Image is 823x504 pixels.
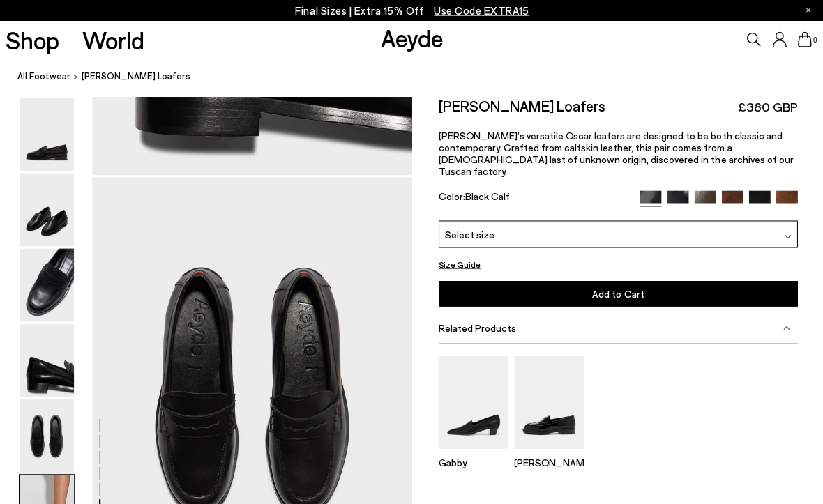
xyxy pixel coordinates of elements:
a: All Footwear [17,70,70,84]
img: svg%3E [782,324,789,331]
button: Size Guide [438,255,480,273]
p: Final Sizes | Extra 15% Off [295,2,529,20]
img: svg%3E [783,233,790,240]
a: 0 [796,32,810,47]
a: Aeyde [380,23,443,52]
span: £380 GBP [737,98,796,116]
img: Oscar Leather Loafers - Image 5 [20,399,74,472]
button: Add to Cart [438,280,797,306]
p: Gabby [438,456,508,468]
img: Oscar Leather Loafers - Image 3 [20,248,74,321]
a: World [82,28,144,52]
h2: [PERSON_NAME] Loafers [438,97,605,114]
img: Oscar Leather Loafers - Image 2 [20,173,74,246]
img: Gabby Almond-Toe Loafers [438,356,508,448]
span: Black Calf [465,190,509,202]
a: Shop [6,28,59,52]
span: Navigate to /collections/ss25-final-sizes [433,4,528,17]
img: Leon Loafers [513,356,583,448]
nav: breadcrumb [17,59,823,97]
span: [PERSON_NAME]’s versatile Oscar loafers are designed to be both classic and contemporary. Crafted... [438,130,792,177]
span: 0 [810,36,817,44]
a: Leon Loafers [PERSON_NAME] [513,438,583,468]
img: Oscar Leather Loafers - Image 1 [20,98,74,171]
p: [PERSON_NAME] [513,456,583,468]
span: Related Products [438,321,515,333]
img: Oscar Leather Loafers - Image 4 [20,323,74,397]
span: Add to Cart [591,287,643,299]
span: Select size [444,227,494,241]
span: [PERSON_NAME] Loafers [82,70,190,84]
a: Gabby Almond-Toe Loafers Gabby [438,438,508,468]
div: Color: [438,190,628,206]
